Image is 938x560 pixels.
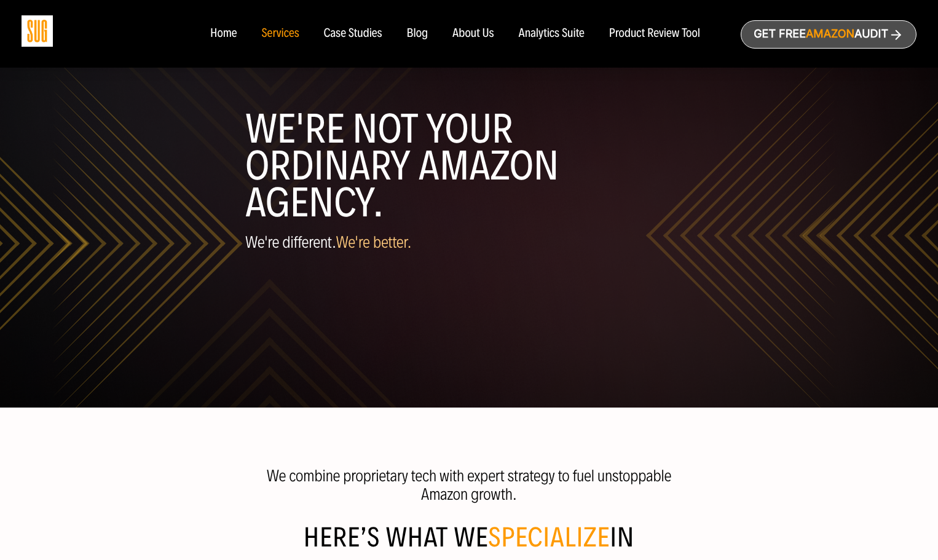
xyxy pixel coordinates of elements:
[806,28,854,41] span: Amazon
[741,20,916,49] a: Get freeAmazonAudit
[324,27,382,41] a: Case Studies
[254,467,684,503] p: We combine proprietary tech with expert strategy to fuel unstoppable Amazon growth.
[261,27,299,41] a: Services
[245,234,693,251] p: We're different.
[245,111,693,221] h1: WE'RE NOT YOUR ORDINARY AMAZON AGENCY.
[22,15,53,47] img: Sug
[488,521,610,554] span: specialize
[336,232,411,252] span: We're better.
[609,27,700,41] a: Product Review Tool
[452,27,494,41] a: About Us
[407,27,428,41] a: Blog
[210,27,237,41] a: Home
[519,27,585,41] a: Analytics Suite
